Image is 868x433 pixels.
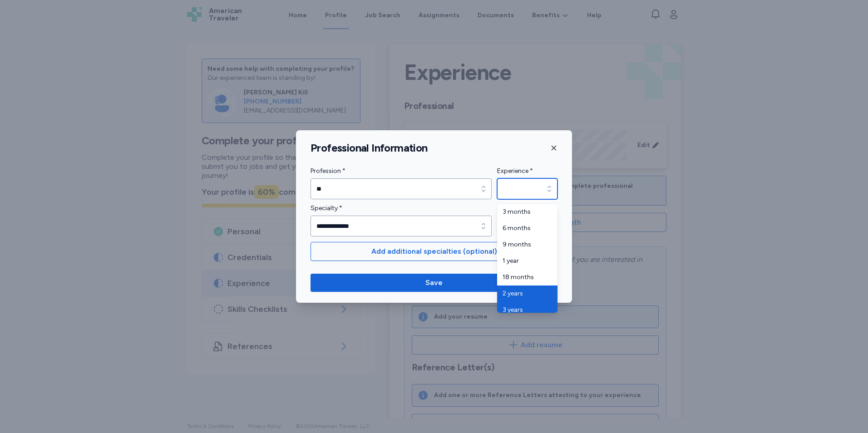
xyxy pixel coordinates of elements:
span: 1 year [503,256,541,266]
span: 9 months [503,240,541,249]
span: 18 months [503,273,541,282]
span: 6 months [503,224,541,233]
span: 2 years [503,289,541,298]
span: 3 years [503,305,541,315]
span: 3 months [503,207,541,216]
